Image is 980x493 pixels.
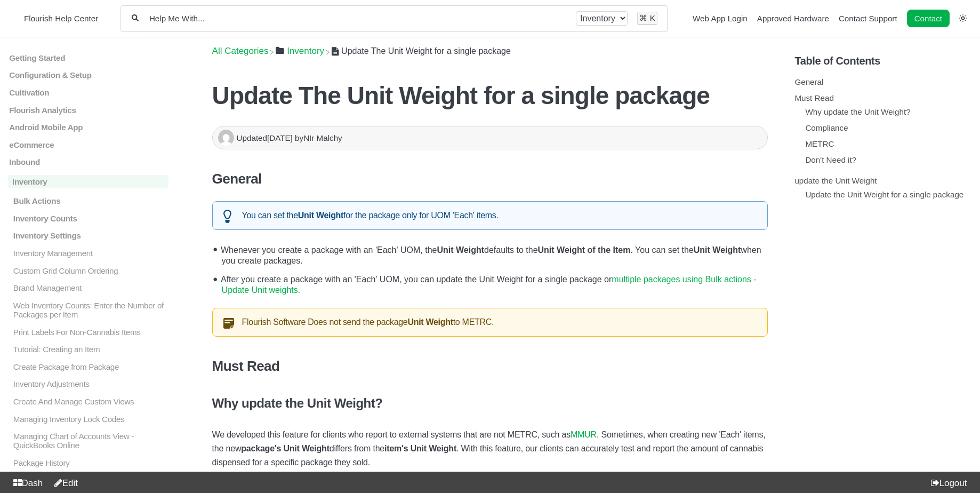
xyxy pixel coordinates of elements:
strong: Unit Weight [694,245,741,255]
kbd: ⌘ [639,13,647,22]
span: ​Inventory [287,46,324,57]
a: Package History [8,458,168,467]
a: Getting Started [8,53,168,62]
span: Updated [237,133,295,142]
a: Configuration & Setup [8,70,168,79]
p: Tutorial: Creating an Item [12,345,168,354]
strong: package's Unit Weight [241,444,330,453]
a: Must Read [794,93,833,102]
a: Inventory [276,46,324,56]
h4: Why update the Unit Weight? [212,396,768,411]
a: General [794,77,823,86]
a: Don't Need it? [805,155,856,164]
a: Custom Grid Column Ordering [8,266,168,275]
a: Inventory Adjustments [8,379,168,388]
a: Web App Login navigation item [693,14,748,23]
p: Custom Grid Column Ordering [12,266,168,275]
strong: Unit Weight [407,317,453,327]
a: Create And Manage Custom Views [8,397,168,406]
a: Update the Unit Weight for a single package [805,190,963,199]
p: Inventory Management [12,249,168,258]
a: Inventory Counts [8,214,168,223]
a: MMUR [571,430,597,439]
a: Create Package from Package [8,362,168,371]
p: Brand Management [12,283,168,292]
input: Help Me With... [148,13,566,23]
p: Inventory Settings [12,231,168,240]
p: Bulk Actions [12,196,168,205]
div: Flourish Software Does not send the package to METRC. [212,308,768,337]
a: Tutorial: Creating an Item [8,345,168,354]
p: Create Package from Package [12,362,168,371]
span: All Categories [212,46,269,57]
a: Bulk Actions [8,196,168,205]
img: NIr Malchy [218,130,234,146]
li: Whenever you create a package with an 'Each' UOM, the defaults to the . You can set the when you ... [218,238,768,268]
a: Why update the Unit Weight? [805,107,910,116]
h5: Table of Contents [794,55,972,67]
a: Managing Chart of Accounts View - QuickBooks Online [8,432,168,450]
span: by [295,133,342,142]
a: Print Labels For Non-Cannabis Items [8,327,168,336]
a: METRC [805,139,834,148]
p: Web Inventory Counts: Enter the Number of Packages per Item [12,301,168,319]
a: Android Mobile App [8,123,168,132]
p: Print Labels For Non-Cannabis Items [12,327,168,336]
span: Flourish Help Center [24,14,98,23]
span: NIr Malchy [303,133,342,142]
h1: Update The Unit Weight for a single package [212,81,768,110]
a: Contact Support navigation item [839,14,897,23]
li: Contact desktop [904,11,952,26]
p: Inventory Adjustments [12,379,168,388]
p: Managing Inventory Lock Codes [12,414,168,423]
a: Inventory Management [8,249,168,258]
h3: Must Read [212,358,768,375]
strong: Unit Weight of the Item [538,245,631,255]
a: Inbound [8,157,168,166]
h3: General [212,171,768,187]
a: Inventory Settings [8,231,168,240]
a: Flourish Help Center [13,11,98,26]
div: You can set the for the package only for UOM 'Each' items. [212,201,768,230]
strong: Unit Weight [298,211,343,220]
a: Breadcrumb link to All Categories [212,46,269,56]
a: Managing Inventory Lock Codes [8,414,168,423]
kbd: K [650,13,655,22]
a: Dash [9,478,43,488]
li: After you create a package with an 'Each' UOM, you can update the Unit Weight for a single packag... [218,268,768,298]
p: Package History [12,458,168,467]
a: Switch dark mode setting [959,13,967,22]
a: Brand Management [8,283,168,292]
p: We developed this feature for clients who report to external systems that are not METRC, such as ... [212,428,768,470]
p: Inventory Counts [12,214,168,223]
a: Contact [907,10,950,27]
a: Approved Hardware navigation item [757,14,829,23]
strong: item's [384,444,408,453]
a: Web Inventory Counts: Enter the Number of Packages per Item [8,301,168,319]
img: Flourish Help Center Logo [13,11,19,26]
a: Compliance [805,123,848,132]
strong: Unit Weight [411,444,456,453]
strong: Unit Weight [437,245,484,255]
span: Update The Unit Weight for a single package [341,46,511,55]
p: Create And Manage Custom Views [12,397,168,406]
time: [DATE] [267,133,293,142]
a: eCommerce [8,140,168,149]
a: update the Unit Weight [794,176,877,185]
a: Cultivation [8,88,168,97]
a: Edit [50,478,78,488]
a: Inventory [8,175,168,188]
p: Managing Chart of Accounts View - QuickBooks Online [12,432,168,450]
a: Flourish Analytics [8,105,168,114]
